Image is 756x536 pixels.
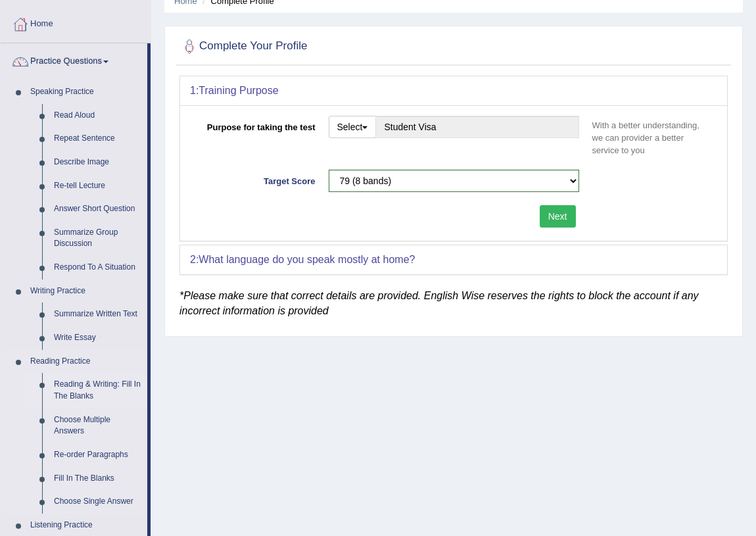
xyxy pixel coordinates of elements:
[48,490,147,514] a: Choose Single Answer
[190,170,322,187] label: Target Score
[179,290,699,317] em: *Please make sure that correct details are provided. English Wise reserves the rights to block th...
[329,116,377,138] button: Select
[24,350,147,374] a: Reading Practice
[48,197,147,221] a: Answer Short Question
[48,151,147,174] a: Describe Image
[1,6,151,39] a: Home
[48,303,147,326] a: Summarize Written Text
[1,43,147,76] a: Practice Questions
[48,104,147,128] a: Read Aloud
[540,205,576,228] button: Next
[199,85,278,96] b: Training Purpose
[48,326,147,350] a: Write Essay
[190,116,322,134] label: Purpose for taking the test
[48,467,147,491] a: Fill In The Blanks
[180,245,727,274] div: 2:
[24,80,147,104] a: Speaking Practice
[180,76,727,105] div: 1:
[179,37,519,57] h2: Complete Your Profile
[48,408,147,443] a: Choose Multiple Answers
[48,256,147,280] a: Respond To A Situation
[48,443,147,467] a: Re-order Paragraphs
[24,280,147,303] a: Writing Practice
[48,127,147,151] a: Repeat Sentence
[48,373,147,408] a: Reading & Writing: Fill In The Blanks
[586,119,718,157] p: With a better understanding, we can provider a better service to you
[199,254,415,265] b: What language do you speak mostly at home?
[48,221,147,256] a: Summarize Group Discussion
[48,174,147,198] a: Re-tell Lecture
